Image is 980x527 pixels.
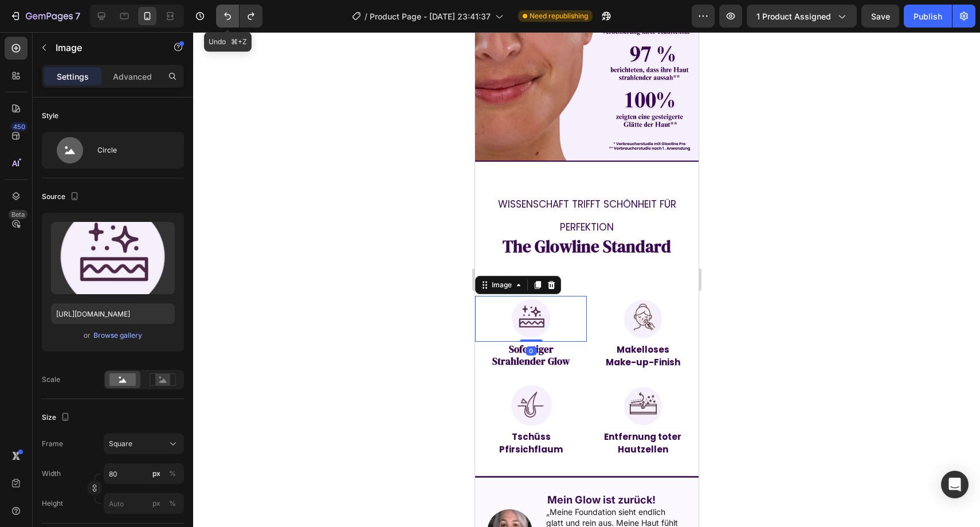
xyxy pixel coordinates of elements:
[42,410,72,425] div: Size
[364,10,367,22] span: /
[42,498,63,509] label: Height
[57,71,89,83] p: Settings
[747,5,857,28] button: 1 product assigned
[9,210,28,219] div: Beta
[370,10,491,22] span: Product Page - [DATE] 23:41:37
[51,303,175,324] input: https://example.com/image.jpg
[109,439,132,449] span: Square
[84,329,91,342] span: or
[152,469,160,479] div: px
[75,9,80,23] p: 7
[12,477,57,522] img: image_demo.jpg
[5,5,85,28] button: 7
[42,439,63,449] label: Frame
[914,10,942,22] div: Publish
[861,5,899,28] button: Save
[216,5,262,28] div: Undo/Redo
[104,493,184,514] input: px%
[169,498,176,509] div: %
[871,11,890,21] span: Save
[42,189,81,205] div: Source
[11,122,28,131] div: 450
[941,471,969,498] div: Open Intercom Messenger
[72,462,181,474] strong: Mein Glow ist zurück!
[166,467,179,481] button: px
[56,41,153,54] p: Image
[152,498,160,509] div: px
[475,32,699,527] iframe: Design area
[904,5,952,28] button: Publish
[51,222,175,294] img: preview-image
[150,467,163,481] button: %
[104,463,184,484] input: px%
[104,434,184,454] button: Square
[166,497,179,510] button: px
[97,137,167,163] div: Circle
[93,330,143,341] button: Browse gallery
[150,497,163,510] button: %
[42,469,61,479] label: Width
[93,330,142,341] div: Browse gallery
[530,11,588,21] span: Need republishing
[42,111,58,121] div: Style
[42,374,60,385] div: Scale
[169,469,176,479] div: %
[756,10,831,22] span: 1 product assigned
[113,71,152,83] p: Advanced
